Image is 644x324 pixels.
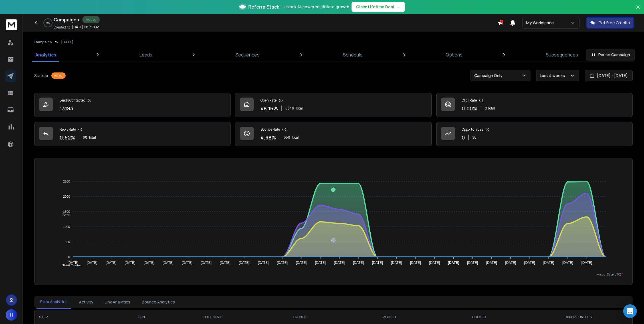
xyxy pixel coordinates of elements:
span: Total [291,135,299,140]
p: Analytics [35,51,56,58]
p: Leads [140,51,152,58]
span: 6349 [285,106,294,111]
p: Get Free Credits [598,20,630,26]
a: Bounce Rate4.98%658Total [235,122,431,146]
div: Open Intercom Messenger [623,304,637,318]
tspan: [DATE] [201,261,211,265]
tspan: [DATE] [524,261,535,265]
p: Options [446,51,463,58]
tspan: [DATE] [372,261,383,265]
tspan: [DATE] [220,261,231,265]
p: 0 % [47,21,50,25]
tspan: [DATE] [486,261,497,265]
tspan: [DATE] [258,261,269,265]
p: 48.16 % [261,104,278,112]
a: Reply Rate0.52%68Total [34,122,231,146]
p: Open Rate [261,98,276,103]
p: Created At: [54,25,71,30]
tspan: 1500 [63,210,70,213]
tspan: [DATE] [86,261,97,265]
button: Close banner [634,3,642,17]
span: Total Opens [58,264,81,268]
p: 4.98 % [261,133,276,141]
span: ReferralStack [248,3,279,10]
span: → [396,4,400,10]
p: 0 Total [485,106,495,111]
button: Activity [76,296,97,308]
a: Click Rate0.00%0 Total [436,93,633,117]
tspan: 2500 [63,180,70,183]
p: My Workspace [526,20,556,26]
p: Sequences [235,51,260,58]
tspan: [DATE] [239,261,250,265]
tspan: [DATE] [315,261,326,265]
tspan: [DATE] [543,261,554,265]
th: REPLIED [344,310,434,324]
th: STEP [35,310,116,324]
tspan: 0 [68,255,70,259]
button: Claim Lifetime Deal→ [352,2,405,12]
tspan: [DATE] [582,261,592,265]
a: Options [442,48,466,62]
th: OPPORTUNITIES [524,310,632,324]
p: Subsequences [546,51,578,58]
tspan: [DATE] [429,261,440,265]
a: Analytics [32,48,60,62]
span: Sent [58,213,70,217]
tspan: [DATE] [106,261,116,265]
div: Active [82,16,100,23]
tspan: [DATE] [67,261,78,265]
a: Open Rate48.16%6349Total [235,93,431,117]
span: Total [295,106,303,111]
span: H [6,309,17,321]
a: Leads Contacted13183 [34,93,231,117]
p: Click Rate [462,98,477,103]
span: 658 [284,135,290,140]
button: Bounce Analytics [138,296,178,308]
tspan: [DATE] [125,261,136,265]
tspan: 1000 [63,225,70,228]
tspan: [DATE] [353,261,364,265]
p: Status: [34,73,48,78]
tspan: [DATE] [182,261,193,265]
p: Last 4 weeks [540,73,567,78]
div: Paused [51,72,66,79]
p: Reply Rate [60,127,76,132]
p: Leads Contacted [60,98,85,103]
p: Unlock AI-powered affiliate growth [284,4,349,10]
tspan: [DATE] [277,261,288,265]
p: 0 [462,133,465,141]
p: [DATE] [61,40,73,44]
tspan: [DATE] [467,261,478,265]
tspan: [DATE] [296,261,307,265]
button: Link Analytics [101,296,134,308]
a: Opportunities0$0 [436,122,633,146]
p: Campaign Only [474,73,505,78]
p: 0.00 % [462,104,477,112]
tspan: 500 [65,240,70,244]
tspan: [DATE] [144,261,154,265]
button: Step Analytics [37,295,71,309]
a: Schedule [340,48,366,62]
a: Leads [136,48,156,62]
th: CLICKED [434,310,524,324]
h1: Campaigns [54,16,79,23]
tspan: [DATE] [334,261,345,265]
tspan: [DATE] [410,261,421,265]
tspan: 2000 [63,195,70,198]
button: [DATE] - [DATE] [585,70,633,81]
tspan: [DATE] [562,261,573,265]
tspan: [DATE] [448,261,459,265]
span: Total [88,135,96,140]
p: 13183 [60,104,73,112]
p: $ 0 [472,135,477,140]
p: Schedule [343,51,363,58]
button: Campaign [34,40,52,44]
th: TO BE SENT [170,310,255,324]
button: Pause Campaign [586,49,635,60]
p: Bounce Rate [261,127,280,132]
th: OPENED [255,310,345,324]
a: Sequences [232,48,263,62]
th: SENT [116,310,170,324]
a: Subsequences [542,48,582,62]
